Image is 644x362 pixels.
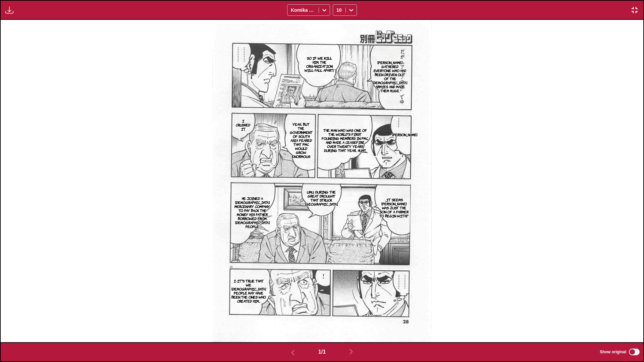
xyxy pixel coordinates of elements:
[5,6,13,14] img: Download translated images
[303,55,336,73] p: So if we kill him, the organization will fall apart!
[629,349,640,355] input: Show original
[320,127,370,154] p: The man who was one of the world's first founding members in PMC, and made a ceasefire over twent...
[347,348,355,356] img: Next page
[289,349,297,357] img: Previous page
[371,59,409,94] p: [PERSON_NAME] gathered everyone who had been driven out of the [DEMOGRAPHIC_DATA] armies and made...
[288,121,314,160] p: Yeah... But the government of South Asia feared that PMC would grow enormous
[600,350,626,354] span: Show original
[212,20,432,342] img: Manga Panel
[234,117,252,132] p: I crushed it.
[378,196,410,219] p: ...It seems [PERSON_NAME] was just the son of a farmer to begin with...?
[230,277,267,304] p: I-It's true that we [DEMOGRAPHIC_DATA] people may have been the ones who created him...
[391,131,419,138] p: [PERSON_NAME]
[304,189,339,207] p: Umu. During the great drought that struck [GEOGRAPHIC_DATA],
[318,349,326,355] span: 1 / 1
[231,195,273,230] p: He joined a [DEMOGRAPHIC_DATA] mercenary company to pay back the money his father borrowed from [...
